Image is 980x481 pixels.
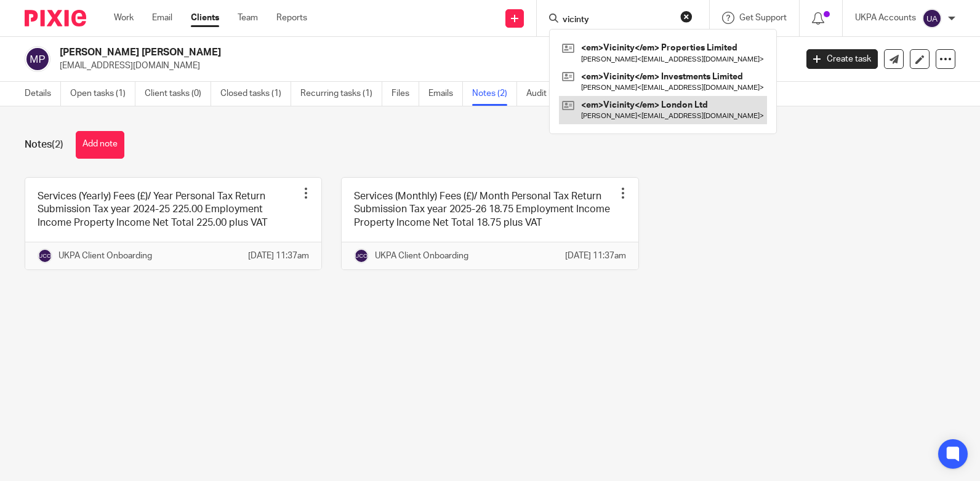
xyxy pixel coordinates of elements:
a: Closed tasks (1) [220,82,291,106]
button: Add note [76,131,124,159]
span: (2) [52,140,63,149]
img: svg%3E [922,9,942,28]
a: Files [392,82,419,106]
a: Team [238,12,258,24]
input: Search [561,15,672,26]
h2: [PERSON_NAME] [PERSON_NAME] [60,46,642,59]
p: [DATE] 11:37am [248,250,309,262]
p: UKPA Client Onboarding [375,250,468,262]
img: svg%3E [38,248,52,263]
a: Create task [806,49,878,69]
a: Work [114,12,134,24]
a: Details [25,82,61,106]
a: Client tasks (0) [145,82,211,106]
a: Notes (2) [472,82,517,106]
a: Emails [428,82,463,106]
a: Reports [276,12,307,24]
p: UKPA Client Onboarding [58,250,152,262]
p: [DATE] 11:37am [565,250,626,262]
a: Recurring tasks (1) [300,82,382,106]
a: Open tasks (1) [70,82,135,106]
a: Audit logs [526,82,574,106]
button: Clear [680,10,693,23]
span: Get Support [739,14,787,22]
a: Email [152,12,172,24]
img: svg%3E [354,248,369,263]
img: svg%3E [25,46,50,72]
img: Pixie [25,10,86,26]
h1: Notes [25,138,63,151]
p: UKPA Accounts [855,12,916,24]
p: [EMAIL_ADDRESS][DOMAIN_NAME] [60,60,788,72]
a: Clients [191,12,219,24]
